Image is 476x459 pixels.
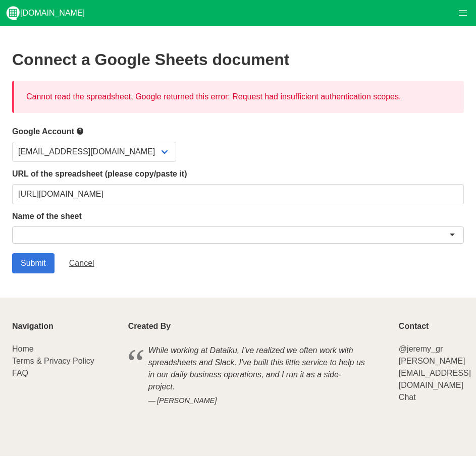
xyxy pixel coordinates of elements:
[399,393,416,401] a: Chat
[399,357,471,389] a: [PERSON_NAME][EMAIL_ADDRESS][DOMAIN_NAME]
[12,184,464,204] input: Should start with https://docs.google.com/spreadsheets/d/
[12,357,94,365] a: Terms & Privacy Policy
[12,168,464,180] label: URL of the spreadsheet (please copy/paste it)
[128,322,387,331] p: Created By
[12,81,464,113] div: Cannot read the spreadsheet, Google returned this error: Request had insufficient authentication ...
[12,345,34,353] a: Home
[12,369,28,377] a: FAQ
[399,322,464,331] p: Contact
[6,6,20,20] img: logo_v2_white.png
[148,395,366,407] cite: [PERSON_NAME]
[128,343,387,408] blockquote: While working at Dataiku, I've realized we often work with spreadsheets and Slack. I've built thi...
[12,50,464,69] h2: Connect a Google Sheets document
[12,322,116,331] p: Navigation
[12,253,55,273] input: Submit
[12,210,464,222] label: Name of the sheet
[61,253,103,273] a: Cancel
[12,125,464,138] label: Google Account
[399,345,443,353] a: @jeremy_gr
